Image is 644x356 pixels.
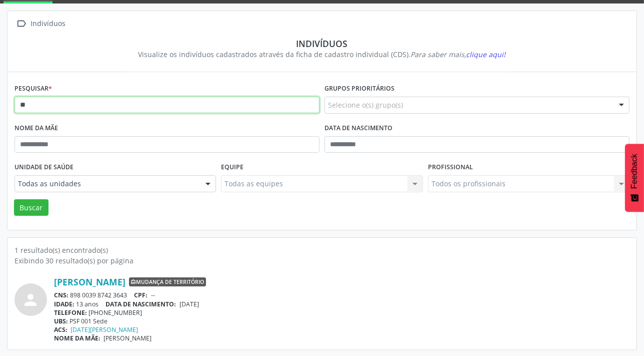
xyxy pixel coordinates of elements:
div: 898 0039 8742 3643 [54,291,629,299]
span: [DATE] [179,300,199,308]
div: Visualize os indivíduos cadastrados através da ficha de cadastro individual (CDS). [21,49,622,60]
span: clique aqui! [466,50,506,59]
a: [DATE][PERSON_NAME] [71,325,138,334]
label: Data de nascimento [324,121,392,136]
button: Feedback - Mostrar pesquisa [625,144,644,212]
label: Pesquisar [14,81,52,97]
div: Exibindo 30 resultado(s) por página [14,255,629,266]
div: [PHONE_NUMBER] [54,308,629,317]
span: DATA DE NASCIMENTO: [106,300,176,308]
span: TELEFONE: [54,308,87,317]
span: IDADE: [54,300,74,308]
label: Equipe [221,160,243,175]
span: -- [151,291,155,299]
span: Mudança de território [129,277,206,286]
span: Todas as unidades [18,179,195,189]
span: UBS: [54,317,68,325]
button: Buscar [14,199,48,216]
a: [PERSON_NAME] [54,276,125,287]
div: 1 resultado(s) encontrado(s) [14,245,629,255]
span: ACS: [54,325,67,334]
div: Indivíduos [29,17,67,31]
div: PSF 001 Sede [54,317,629,325]
div: Indivíduos [21,38,622,49]
label: Unidade de saúde [14,160,73,175]
span: CNS: [54,291,68,299]
i:  [14,17,29,31]
a:  Indivíduos [14,17,67,31]
label: Grupos prioritários [324,81,394,97]
label: Profissional [428,160,473,175]
i: person [22,291,40,309]
span: Feedback [630,154,639,189]
span: CPF: [134,291,148,299]
span: NOME DA MÃE: [54,334,100,342]
label: Nome da mãe [14,121,58,136]
i: Para saber mais, [411,50,506,59]
div: 13 anos [54,300,629,308]
span: [PERSON_NAME] [104,334,152,342]
span: Selecione o(s) grupo(s) [328,100,403,110]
